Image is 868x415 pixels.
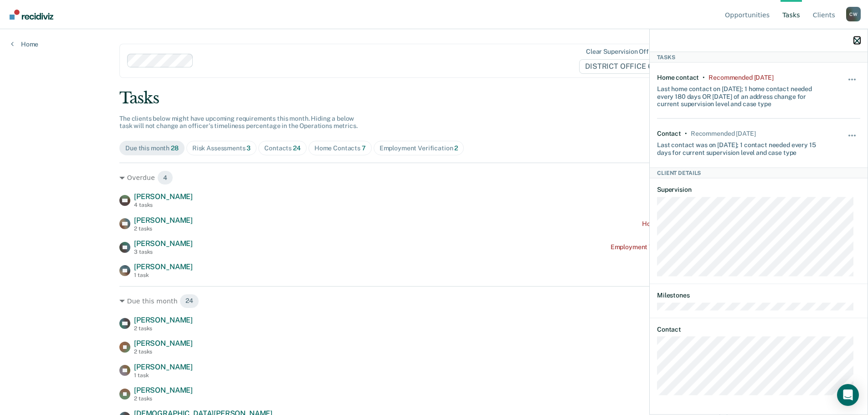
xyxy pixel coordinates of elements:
div: • [685,130,687,138]
span: [PERSON_NAME] [134,339,193,348]
span: DISTRICT OFFICE 6 [579,59,665,74]
div: Risk Assessments [192,144,251,152]
img: Recidiviz [10,10,53,20]
div: 2 tasks [134,325,193,332]
div: C W [846,7,861,21]
span: 7 [362,144,366,152]
span: 3 [247,144,251,152]
span: [PERSON_NAME] [134,239,193,248]
div: Open Intercom Messenger [837,384,859,406]
span: [PERSON_NAME] [134,316,193,324]
div: Home Contacts [314,144,366,152]
span: 24 [180,294,199,308]
span: [PERSON_NAME] [134,262,193,271]
div: Due this month [125,144,179,152]
div: Overdue [119,170,749,185]
div: 1 task [134,272,193,278]
div: Home contact recommended [DATE] [642,220,749,228]
span: [PERSON_NAME] [134,192,193,201]
span: 28 [171,144,179,152]
span: 4 [157,170,173,185]
a: Home [11,40,38,48]
div: Employment Verification recommended [DATE] [611,243,749,251]
span: The clients below might have upcoming requirements this month. Hiding a below task will not chang... [119,115,358,130]
div: Tasks [119,89,749,108]
div: Contacts [264,144,301,152]
div: 2 tasks [134,395,193,402]
span: [PERSON_NAME] [134,386,193,395]
div: Employment Verification [380,144,458,152]
span: 24 [293,144,301,152]
div: Tasks [650,51,868,62]
div: Recommended 8 months ago [709,73,773,81]
span: 2 [454,144,458,152]
div: Last home contact on [DATE]; 1 home contact needed every 180 days OR [DATE] of an address change ... [657,81,827,108]
dt: Supervision [657,185,860,193]
div: 2 tasks [134,348,193,355]
span: [PERSON_NAME] [134,363,193,371]
div: Recommended in 13 days [691,130,755,138]
div: 1 task [134,372,193,379]
div: 3 tasks [134,249,193,255]
div: Clear supervision officers [586,48,663,56]
div: 2 tasks [134,225,193,232]
span: [PERSON_NAME] [134,216,193,225]
button: Profile dropdown button [846,7,861,21]
div: Due this month [119,294,749,308]
div: 4 tasks [134,202,193,208]
div: Home contact [657,73,699,81]
div: Contact [657,130,681,138]
dt: Milestones [657,292,860,299]
div: Last contact was on [DATE]; 1 contact needed every 15 days for current supervision level and case... [657,137,827,156]
dt: Contact [657,325,860,333]
div: Client Details [650,167,868,178]
div: • [703,73,705,81]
